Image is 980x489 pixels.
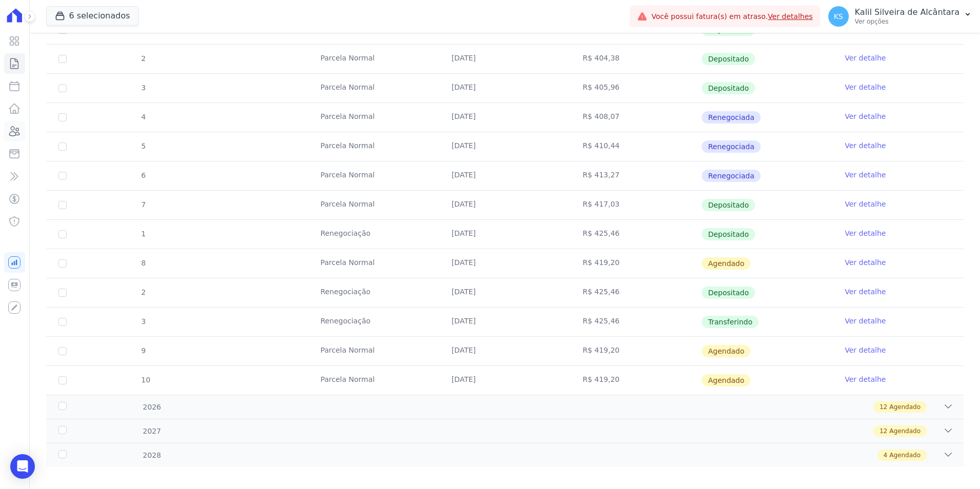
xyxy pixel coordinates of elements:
a: Ver detalhe [845,111,886,121]
a: Ver detalhe [845,170,886,180]
span: 3 [140,317,146,325]
td: [DATE] [439,220,570,249]
span: 6 [140,171,146,179]
a: Ver detalhe [845,345,886,355]
span: 3 [140,84,146,92]
td: Renegociação [308,220,439,249]
td: R$ 417,03 [570,191,702,219]
td: R$ 419,20 [570,366,702,395]
span: Agendado [889,426,921,436]
span: 10 [140,376,151,384]
span: 8 [140,259,146,267]
td: [DATE] [439,161,570,190]
td: Renegociação [308,308,439,336]
td: [DATE] [439,103,570,132]
td: R$ 405,96 [570,74,702,103]
td: R$ 413,27 [570,161,702,190]
span: 2026 [142,402,161,413]
span: Renegociada [702,170,760,182]
a: Ver detalhe [845,199,886,209]
input: Só é possível selecionar pagamentos em aberto [58,201,67,209]
td: Parcela Normal [308,249,439,278]
td: Parcela Normal [308,337,439,365]
input: Só é possível selecionar pagamentos em aberto [58,172,67,180]
input: Só é possível selecionar pagamentos em aberto [58,55,67,63]
span: Agendado [889,402,921,412]
span: 12 [880,402,887,412]
span: 2 [140,54,146,63]
td: [DATE] [439,74,570,103]
p: Ver opções [855,17,959,26]
span: 2027 [142,426,161,437]
span: Agendado [702,374,750,386]
span: 4 [884,451,888,460]
span: Depositado [702,53,755,65]
td: [DATE] [439,337,570,365]
span: 1 [140,230,146,238]
span: Depositado [702,199,755,211]
span: Agendado [889,451,921,460]
input: default [58,347,67,355]
td: [DATE] [439,191,570,219]
span: Transferindo [702,316,759,328]
span: 2 [140,288,146,296]
span: Agendado [702,345,750,357]
span: Você possui fatura(s) em atraso. [651,11,813,22]
span: 5 [140,142,146,150]
td: Parcela Normal [308,103,439,132]
td: R$ 425,46 [570,308,702,336]
span: KS [834,13,843,20]
span: Agendado [702,257,750,270]
span: 4 [140,113,146,121]
a: Ver detalhe [845,53,886,63]
td: R$ 425,46 [570,278,702,307]
input: default [58,259,67,268]
td: R$ 410,44 [570,132,702,161]
td: R$ 404,38 [570,45,702,73]
span: 2028 [142,450,161,461]
td: [DATE] [439,366,570,395]
span: 12 [880,426,887,436]
a: Ver detalhe [845,287,886,297]
button: KS Kalil Silveira de Alcântara Ver opções [820,2,980,31]
span: Depositado [702,228,755,240]
td: R$ 419,20 [570,337,702,365]
input: Só é possível selecionar pagamentos em aberto [58,113,67,121]
td: [DATE] [439,308,570,336]
span: Depositado [702,82,755,94]
span: Renegociada [702,140,760,153]
td: [DATE] [439,278,570,307]
p: Kalil Silveira de Alcântara [855,7,959,17]
td: Parcela Normal [308,161,439,190]
td: Parcela Normal [308,191,439,219]
input: Só é possível selecionar pagamentos em aberto [58,230,67,238]
input: Só é possível selecionar pagamentos em aberto [58,142,67,151]
input: Só é possível selecionar pagamentos em aberto [58,318,67,326]
a: Ver detalhes [768,12,813,21]
td: R$ 425,46 [570,220,702,249]
span: Depositado [702,287,755,299]
span: 7 [140,200,146,209]
a: Ver detalhe [845,228,886,238]
a: Ver detalhe [845,374,886,384]
span: 9 [140,347,146,355]
td: Parcela Normal [308,132,439,161]
a: Ver detalhe [845,140,886,151]
td: [DATE] [439,132,570,161]
input: Só é possível selecionar pagamentos em aberto [58,84,67,92]
td: Parcela Normal [308,366,439,395]
input: default [58,376,67,384]
td: R$ 408,07 [570,103,702,132]
td: [DATE] [439,249,570,278]
button: 6 selecionados [46,6,139,26]
td: Parcela Normal [308,74,439,103]
a: Ver detalhe [845,257,886,268]
a: Ver detalhe [845,82,886,92]
div: Open Intercom Messenger [10,454,35,479]
span: Renegociada [702,111,760,124]
td: [DATE] [439,45,570,73]
td: Renegociação [308,278,439,307]
td: Parcela Normal [308,45,439,73]
a: Ver detalhe [845,316,886,326]
td: R$ 419,20 [570,249,702,278]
